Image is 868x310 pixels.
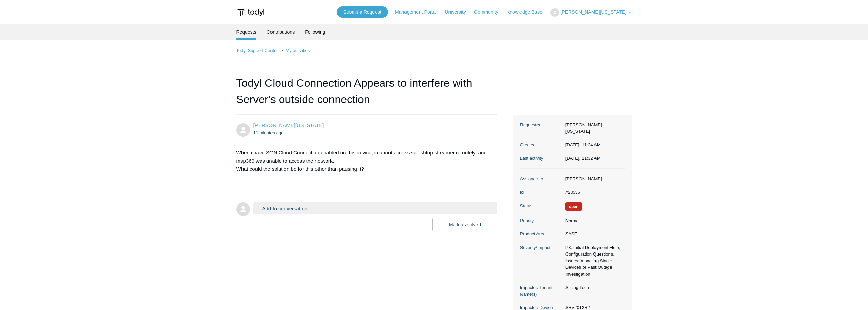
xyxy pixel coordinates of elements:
li: My activities [279,48,310,53]
a: Community [474,9,505,16]
dt: Id [520,189,562,196]
dt: Impacted Tenant Name(s) [520,284,562,297]
span: Cullyn Washington [253,122,324,128]
p: When i have SGN Cloud Connection enabled on this device, i cannot access splashtop streamer remot... [236,149,491,173]
button: [PERSON_NAME][US_STATE] [550,8,632,17]
a: Knowledge Base [506,9,549,16]
li: Todyl Support Center [236,48,279,53]
dt: Created [520,142,562,148]
dd: SASE [562,231,625,238]
a: My activities [285,48,310,53]
time: 09/30/2025, 11:24 [253,130,284,135]
li: Requests [236,24,256,40]
dd: P3: Initial Deployment Help, Configuration Questions, Issues Impacting Single Devices or Past Out... [562,244,625,278]
dt: Product Area [520,231,562,238]
dd: #28536 [562,189,625,196]
a: Management Portal [395,9,443,16]
a: [PERSON_NAME][US_STATE] [253,122,324,128]
dt: Severity/Impact [520,244,562,251]
a: Submit a Request [337,6,388,18]
span: We are working on a response for you [565,202,582,211]
dt: Assigned to [520,176,562,182]
dt: Last activity [520,155,562,162]
dt: Priority [520,217,562,224]
button: Mark as solved [432,218,497,231]
dd: [PERSON_NAME] [562,176,625,182]
dd: [PERSON_NAME][US_STATE] [562,121,625,135]
dd: Normal [562,217,625,224]
img: Todyl Support Center Help Center home page [236,6,265,19]
h1: Todyl Cloud Connection Appears to interfere with Server's outside connection [236,75,498,115]
a: Following [305,24,325,40]
dd: Slicing Tech [562,284,625,291]
dt: Requester [520,121,562,128]
dt: Status [520,202,562,209]
time: 09/30/2025, 11:32 [565,156,601,161]
time: 09/30/2025, 11:24 [565,142,601,147]
span: [PERSON_NAME][US_STATE] [560,9,626,15]
button: Add to conversation [253,202,498,214]
a: Todyl Support Center [236,48,278,53]
a: University [445,9,472,16]
a: Contributions [267,24,295,40]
